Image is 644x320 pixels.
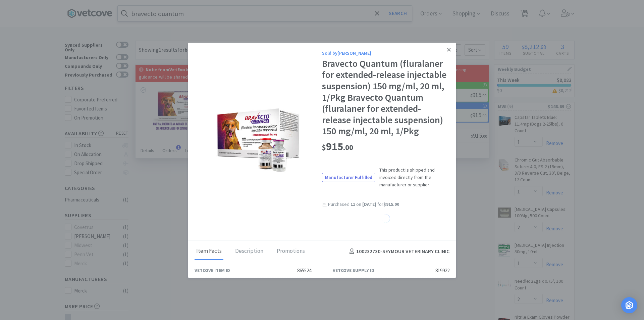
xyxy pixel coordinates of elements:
span: This product is shipped and invoiced directly from the manufacturer or supplier [375,166,449,189]
div: Vetcove Item ID [195,267,230,274]
span: [DATE] [362,201,376,207]
div: Promotions [275,243,307,260]
span: 915 [322,140,353,153]
div: Sold by [PERSON_NAME] [322,49,449,57]
img: 32f19ddc8e654ef39e0076f2fa814266_819922.jpeg [215,96,302,183]
div: 819922 [435,267,449,275]
span: Manufacturer Fulfilled [322,173,375,182]
div: Purchased on for [328,201,449,208]
span: $ [322,143,326,152]
div: 865524 [297,267,311,275]
h4: 100232730 - SEYMOUR VETERINARY CLINIC [347,247,449,256]
span: $915.00 [383,201,399,207]
div: Description [233,243,265,260]
div: Bravecto Quantum (fluralaner for extended-release injectable suspension) 150 mg/ml, 20 ml, 1/Pkg ... [322,58,449,137]
span: . 00 [343,143,353,152]
div: Open Intercom Messenger [621,297,637,313]
div: Item Facts [195,243,223,260]
span: 11 [351,201,355,207]
div: Vetcove Supply ID [333,267,374,274]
